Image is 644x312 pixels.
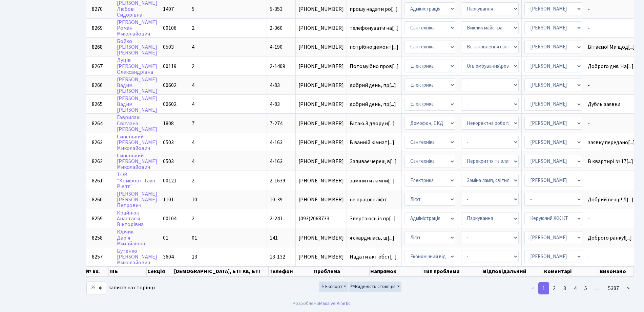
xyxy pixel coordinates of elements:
[270,5,283,13] span: 5-353
[588,102,635,107] span: Дубль заявки
[588,83,635,88] span: -
[298,140,344,145] span: [PHONE_NUMBER]
[163,158,174,165] span: 0503
[599,266,634,276] th: Виконано
[192,234,197,242] span: 01
[350,158,397,165] span: Заливає черещ в[...]
[270,253,285,261] span: 13-132
[163,43,174,51] span: 0503
[192,120,194,127] span: 7
[350,253,397,261] span: Надати акт обст[...]
[293,300,352,307] div: Розроблено .
[350,197,399,202] span: не працює ліфт
[298,178,344,183] span: [PHONE_NUMBER]
[117,57,157,76] a: Луців[PERSON_NAME]Олександрівна
[298,83,344,88] span: [PHONE_NUMBER]
[163,24,176,32] span: 00106
[298,197,344,202] span: [PHONE_NUMBER]
[117,76,157,95] a: [PERSON_NAME]Вадим[PERSON_NAME]
[92,234,103,242] span: 8258
[92,82,103,89] span: 8266
[192,215,194,222] span: 2
[163,63,176,70] span: 00119
[588,196,633,203] span: Добрий вечір! Л[...]
[117,95,157,114] a: [PERSON_NAME]Вадим[PERSON_NAME]
[604,282,623,294] a: 5387
[298,159,344,164] span: [PHONE_NUMBER]
[92,158,103,165] span: 8262
[270,139,283,146] span: 4-163
[370,266,422,276] th: Напрямок
[319,282,348,292] button: Експорт
[580,282,591,294] a: 5
[298,216,344,221] span: (093)2068733
[298,121,344,126] span: [PHONE_NUMBER]
[350,234,394,242] span: я скардилась, щ[...]
[298,6,344,12] span: [PHONE_NUMBER]
[192,253,197,261] span: 13
[117,152,157,171] a: Синенький[PERSON_NAME]Миколайович
[163,120,174,127] span: 1808
[298,235,344,241] span: [PHONE_NUMBER]
[482,266,543,276] th: Відповідальний
[163,253,174,261] span: 3604
[192,43,194,51] span: 4
[173,266,242,276] th: [DEMOGRAPHIC_DATA], БТІ
[92,196,103,203] span: 8260
[270,120,283,127] span: 7-274
[350,120,395,127] span: Вітаю.З двору н[...]
[147,266,173,276] th: Секція
[350,177,395,184] span: замінити лампи[...]
[192,24,194,32] span: 2
[192,196,197,203] span: 10
[422,266,482,276] th: Тип проблеми
[86,282,155,294] label: записів на сторінці
[117,209,144,228] a: КрайнюкАнастасіяВікторівна
[269,266,313,276] th: Телефон
[298,254,344,260] span: [PHONE_NUMBER]
[192,158,194,165] span: 4
[192,63,194,70] span: 2
[270,63,285,70] span: 2-1409
[350,139,394,146] span: В ванній кімнат[...]
[242,266,269,276] th: Кв, БТІ
[109,266,147,276] th: ПІБ
[588,43,635,51] span: Вітаємо! Ми щод[...]
[92,63,103,70] span: 8267
[588,254,635,260] span: -
[350,43,398,51] span: потрібно демонт[...]
[92,43,103,51] span: 8268
[117,38,157,57] a: Бойко[PERSON_NAME][PERSON_NAME]
[192,101,194,108] span: 4
[270,82,280,89] span: 4-83
[163,196,174,203] span: 1101
[86,282,106,294] select: записів на сторінці
[350,283,396,290] span: Видимість стовпців
[623,282,634,294] a: >
[163,215,176,222] span: 00104
[163,139,174,146] span: 0503
[320,283,342,290] span: Експорт
[350,215,396,222] span: Звертаюсь із пр[...]
[538,282,549,294] a: 1
[117,114,157,133] a: ГаврилашСвітлана[PERSON_NAME]
[559,282,570,294] a: 3
[163,234,168,242] span: 01
[298,102,344,107] span: [PHONE_NUMBER]
[163,5,174,13] span: 1407
[549,282,560,294] a: 2
[117,190,157,209] a: [PERSON_NAME][PERSON_NAME]Петрович
[270,101,280,108] span: 4-83
[92,101,103,108] span: 8265
[270,215,283,222] span: 2-241
[92,253,103,261] span: 8257
[270,196,283,203] span: 10-39
[350,24,399,32] span: телефонувати на[...]
[192,82,194,89] span: 4
[117,171,155,190] a: ТОВ"Комфорт-ТаунРіелт"
[588,216,635,221] span: -
[588,234,632,242] span: Доброго ранку![...]
[270,158,283,165] span: 4-163
[192,177,194,184] span: 2
[313,266,370,276] th: Проблема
